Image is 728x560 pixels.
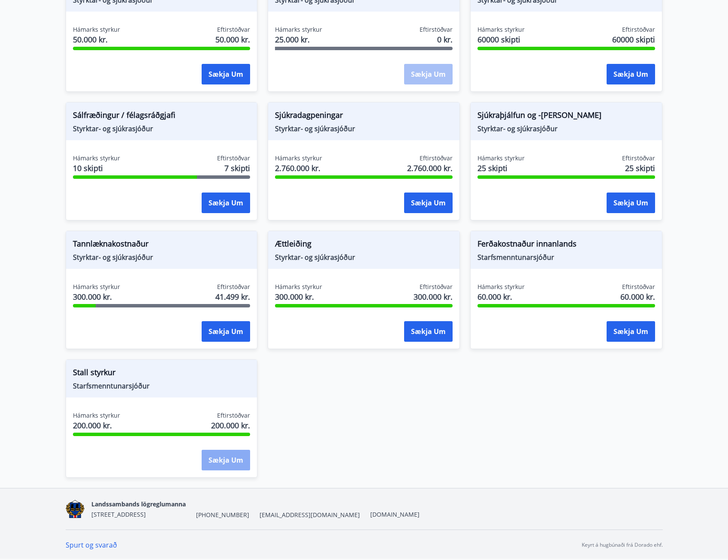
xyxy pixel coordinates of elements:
button: Sækja um [404,321,453,342]
span: [STREET_ADDRESS] [91,510,146,518]
span: Sálfræðingur / félagsráðgjafi [73,109,251,124]
span: 300.000 kr. [73,291,120,302]
span: Hámarks styrkur [73,283,120,291]
img: 1cqKbADZNYZ4wXUG0EC2JmCwhQh0Y6EN22Kw4FTY.png [66,500,85,518]
button: Sækja um [202,193,250,213]
span: Landssambands lögreglumanna [91,500,186,508]
span: Styrktar- og sjúkrasjóður [477,124,655,133]
span: Hámarks styrkur [275,154,322,163]
span: 0 kr. [437,34,453,45]
button: Sækja um [202,450,250,470]
span: Ferðakostnaður innanlands [477,238,655,253]
button: Sækja um [202,321,250,342]
span: Starfsmenntunarsjóður [73,381,251,391]
span: Hámarks styrkur [275,25,322,34]
span: Eftirstöðvar [217,154,250,163]
span: Eftirstöðvar [622,25,655,34]
span: 200.000 kr. [73,420,120,431]
span: Styrktar- og sjúkrasjóður [73,253,251,262]
span: Eftirstöðvar [217,283,250,291]
span: 41.499 kr. [215,291,250,302]
p: Keyrt á hugbúnaði frá Dorado ehf. [582,541,663,549]
a: [DOMAIN_NAME] [370,510,420,518]
span: Sjúkradagpeningar [275,109,453,124]
span: Eftirstöðvar [420,25,453,34]
span: 50.000 kr. [73,34,120,45]
span: 25.000 kr. [275,34,322,45]
span: 7 skipti [224,163,250,174]
span: Eftirstöðvar [217,411,250,420]
span: Hámarks styrkur [477,283,525,291]
span: 25 skipti [477,163,525,174]
span: 60.000 kr. [620,291,655,302]
button: Sækja um [607,193,655,213]
span: Hámarks styrkur [73,154,120,163]
span: Hámarks styrkur [73,411,120,420]
span: Ættleiðing [275,238,453,253]
button: Sækja um [404,193,453,213]
span: 10 skipti [73,163,120,174]
button: Sækja um [202,64,250,84]
span: [PHONE_NUMBER] [196,511,249,519]
span: Eftirstöðvar [420,154,453,163]
span: Styrktar- og sjúkrasjóður [73,124,251,133]
span: 300.000 kr. [414,291,453,302]
span: Hámarks styrkur [73,25,120,34]
span: Eftirstöðvar [622,154,655,163]
span: 60.000 kr. [477,291,525,302]
button: Sækja um [607,321,655,342]
span: Styrktar- og sjúkrasjóður [275,124,453,133]
span: 60000 skipti [612,34,655,45]
span: Sjúkraþjálfun og -[PERSON_NAME] [477,109,655,124]
span: Eftirstöðvar [622,283,655,291]
span: 300.000 kr. [275,291,322,302]
span: 200.000 kr. [211,420,250,431]
span: Hámarks styrkur [275,283,322,291]
span: 2.760.000 kr. [407,163,453,174]
a: Spurt og svarað [66,540,117,550]
span: Hámarks styrkur [477,154,525,163]
span: Styrktar- og sjúkrasjóður [275,253,453,262]
span: Eftirstöðvar [420,283,453,291]
span: Eftirstöðvar [217,25,250,34]
span: 50.000 kr. [215,34,250,45]
span: Starfsmenntunarsjóður [477,253,655,262]
span: Stall styrkur [73,367,251,381]
span: [EMAIL_ADDRESS][DOMAIN_NAME] [260,511,360,519]
span: Hámarks styrkur [477,25,525,34]
span: 60000 skipti [477,34,525,45]
span: 25 skipti [625,163,655,174]
span: Tannlæknakostnaður [73,238,251,253]
button: Sækja um [607,64,655,84]
span: 2.760.000 kr. [275,163,322,174]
